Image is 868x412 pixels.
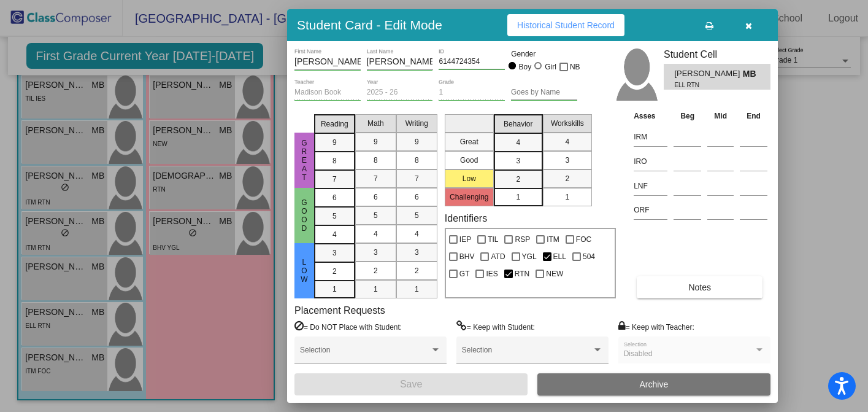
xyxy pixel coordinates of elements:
span: 3 [374,247,378,258]
span: ELL [553,249,566,264]
span: TIL [488,232,498,247]
button: Historical Student Record [507,14,624,36]
input: goes by name [511,88,577,97]
span: 2 [565,173,569,184]
span: 8 [374,155,378,166]
span: BHV [459,249,475,264]
span: Math [367,118,384,129]
th: Asses [631,109,670,123]
th: End [737,109,770,123]
span: Great [299,139,310,182]
span: 2 [332,266,337,277]
span: ELL RTN [674,80,734,90]
span: 6 [415,192,419,203]
span: 4 [415,228,419,239]
button: Archive [537,373,770,395]
h3: Student Cell [664,49,770,60]
span: 9 [332,137,337,148]
label: = Keep with Student: [456,321,535,333]
span: 7 [415,173,419,184]
span: Notes [688,282,711,292]
span: 5 [332,211,337,222]
span: 8 [332,155,337,166]
span: Low [299,258,310,284]
label: = Keep with Teacher: [618,321,694,333]
span: Good [299,198,310,233]
span: NEW [546,266,563,281]
span: 3 [516,155,520,166]
th: Mid [704,109,737,123]
span: 3 [332,247,337,258]
span: 7 [332,174,337,185]
span: Save [400,379,422,389]
span: 5 [415,210,419,221]
input: year [367,88,433,97]
input: teacher [294,88,361,97]
span: FOC [576,232,591,247]
span: 4 [565,136,569,147]
span: 9 [415,136,419,147]
input: assessment [634,201,667,219]
button: Notes [637,276,762,298]
div: Boy [518,61,532,72]
input: assessment [634,152,667,171]
span: YGL [522,249,537,264]
span: 4 [332,229,337,240]
span: RSP [515,232,530,247]
label: Placement Requests [294,305,385,316]
span: [PERSON_NAME] [674,68,742,80]
span: 4 [374,228,378,239]
span: 2 [374,265,378,276]
span: 1 [415,284,419,295]
span: 5 [374,210,378,221]
mat-label: Gender [511,49,577,60]
span: 7 [374,173,378,184]
span: MB [743,68,760,80]
input: grade [439,88,505,97]
span: ATD [491,249,505,264]
span: RTN [515,266,529,281]
th: Beg [670,109,704,123]
div: Girl [544,61,556,72]
span: Disabled [624,349,653,358]
span: 1 [516,192,520,203]
span: ITM [547,232,559,247]
span: 6 [332,192,337,203]
span: 3 [565,155,569,166]
span: IEP [459,232,471,247]
span: 504 [583,249,595,264]
span: GT [459,266,470,281]
span: Writing [405,118,428,129]
label: Identifiers [445,212,487,224]
span: 6 [374,192,378,203]
span: 8 [415,155,419,166]
span: Reading [321,119,348,130]
span: IES [486,266,497,281]
span: 2 [516,174,520,185]
span: 4 [516,137,520,148]
span: 2 [415,265,419,276]
span: 1 [374,284,378,295]
label: = Do NOT Place with Student: [294,321,402,333]
span: 1 [332,284,337,295]
input: assessment [634,177,667,195]
button: Save [294,373,528,395]
span: 1 [565,192,569,203]
span: 9 [374,136,378,147]
span: Historical Student Record [517,20,615,30]
span: Archive [640,379,669,389]
input: Enter ID [439,58,505,66]
span: Behavior [504,119,532,130]
span: 3 [415,247,419,258]
span: Workskills [551,118,584,129]
h3: Student Card - Edit Mode [297,17,442,33]
span: NB [570,60,580,74]
input: assessment [634,128,667,146]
